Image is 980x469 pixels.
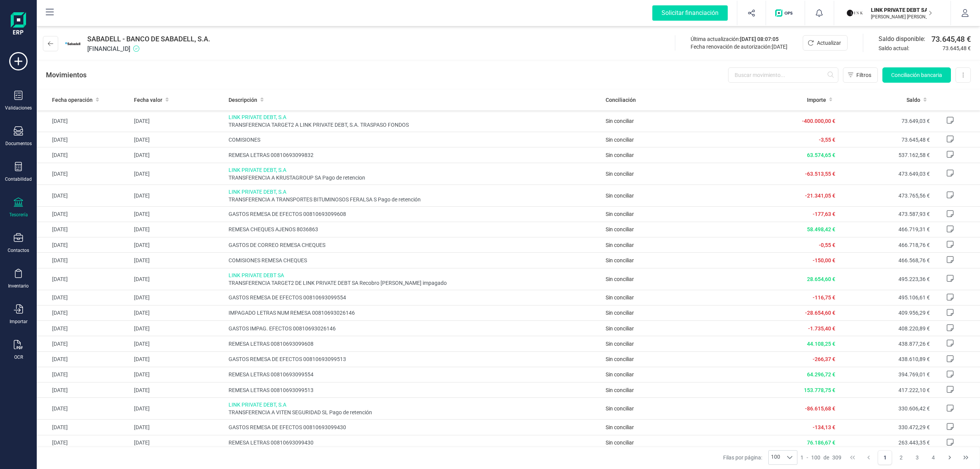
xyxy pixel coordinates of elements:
[823,454,829,461] span: de
[807,152,835,158] span: 63.574,65 €
[37,382,131,398] td: [DATE]
[813,356,835,362] span: -266,37 €
[131,110,225,132] td: [DATE]
[11,12,26,37] img: Logo Finanedi
[843,1,941,25] button: LILINK PRIVATE DEBT SA[PERSON_NAME] [PERSON_NAME]
[845,450,860,465] button: First Page
[229,439,600,446] span: REMESA LETRAS 00810693099430
[775,9,795,17] img: Logo de OPS
[37,336,131,351] td: [DATE]
[606,257,634,263] span: Sin conciliar
[805,310,835,316] span: -28.654,60 €
[131,351,225,367] td: [DATE]
[8,283,29,289] div: Inventario
[14,354,23,360] div: OCR
[807,226,835,232] span: 58.498,42 €
[229,294,600,301] span: GASTOS REMESA DE EFECTOS 00810693099554
[894,450,908,465] button: Page 2
[606,193,634,199] span: Sin conciliar
[817,39,841,47] span: Actualizar
[807,276,835,282] span: 28.654,60 €
[131,222,225,237] td: [DATE]
[838,382,933,398] td: 417.222,10 €
[942,44,971,52] span: 73.645,48 €
[37,321,131,336] td: [DATE]
[846,5,863,21] img: LI
[808,325,835,332] span: -1.735,40 €
[811,454,820,461] span: 100
[882,67,951,83] button: Conciliación bancaria
[606,325,634,332] span: Sin conciliar
[819,137,835,143] span: -3,55 €
[931,34,971,44] span: 73.645,48 €
[131,336,225,351] td: [DATE]
[131,253,225,268] td: [DATE]
[606,152,634,158] span: Sin conciliar
[879,34,928,44] span: Saldo disponible:
[229,196,600,203] span: TRANSFERENCIA A TRANSPORTES BITUMINOSOS FERALSA S Pago de retención
[9,212,28,218] div: Tesorería
[805,171,835,177] span: -63.513,55 €
[606,211,634,217] span: Sin conciliar
[37,206,131,222] td: [DATE]
[229,210,600,218] span: GASTOS REMESA DE EFECTOS 00810693099608
[37,237,131,253] td: [DATE]
[838,163,933,185] td: 473.649,03 €
[134,96,162,104] span: Fecha valor
[131,305,225,320] td: [DATE]
[229,401,600,409] span: LINK PRIVATE DEBT, S.A
[229,325,600,332] span: GASTOS IMPAG. EFECTOS 00810693026146
[8,247,29,253] div: Contactos
[37,367,131,382] td: [DATE]
[807,440,835,446] span: 76.186,67 €
[728,67,838,83] input: Buscar movimiento...
[37,147,131,163] td: [DATE]
[46,70,87,80] p: Movimientos
[819,242,835,248] span: -0,55 €
[838,336,933,351] td: 438.877,26 €
[838,237,933,253] td: 466.718,76 €
[229,355,600,363] span: GASTOS REMESA DE EFECTOS 00810693099513
[606,440,634,446] span: Sin conciliar
[879,44,939,52] span: Saldo actual:
[131,163,225,185] td: [DATE]
[229,371,600,378] span: REMESA LETRAS 00810693099554
[691,35,787,43] div: Última actualización:
[229,271,600,279] span: LINK PRIVATE DEBT SA
[906,96,920,104] span: Saldo
[606,226,634,232] span: Sin conciliar
[838,206,933,222] td: 473.587,93 €
[606,276,634,282] span: Sin conciliar
[37,351,131,367] td: [DATE]
[131,206,225,222] td: [DATE]
[37,290,131,305] td: [DATE]
[37,222,131,237] td: [DATE]
[803,35,848,51] button: Actualizar
[813,424,835,430] span: -134,13 €
[813,211,835,217] span: -177,63 €
[838,253,933,268] td: 466.568,76 €
[131,321,225,336] td: [DATE]
[229,166,600,174] span: LINK PRIVATE DEBT, S.A
[838,268,933,290] td: 495.223,36 €
[805,193,835,199] span: -21.341,05 €
[959,450,973,465] button: Last Page
[643,1,737,25] button: Solicitar financiación
[606,405,634,412] span: Sin conciliar
[131,420,225,435] td: [DATE]
[37,185,131,206] td: [DATE]
[838,351,933,367] td: 438.610,89 €
[807,371,835,377] span: 64.296,72 €
[229,136,600,144] span: COMISIONES
[87,44,210,54] span: [FINANCIAL_ID]
[606,96,636,104] span: Conciliación
[606,341,634,347] span: Sin conciliar
[652,5,728,21] div: Solicitar financiación
[805,405,835,412] span: -86.615,68 €
[606,387,634,393] span: Sin conciliar
[229,113,600,121] span: LINK PRIVATE DEBT, S.A
[606,242,634,248] span: Sin conciliar
[606,171,634,177] span: Sin conciliar
[5,105,32,111] div: Validaciones
[229,309,600,317] span: IMPAGADO LETRAS NUM REMESA 00810693026146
